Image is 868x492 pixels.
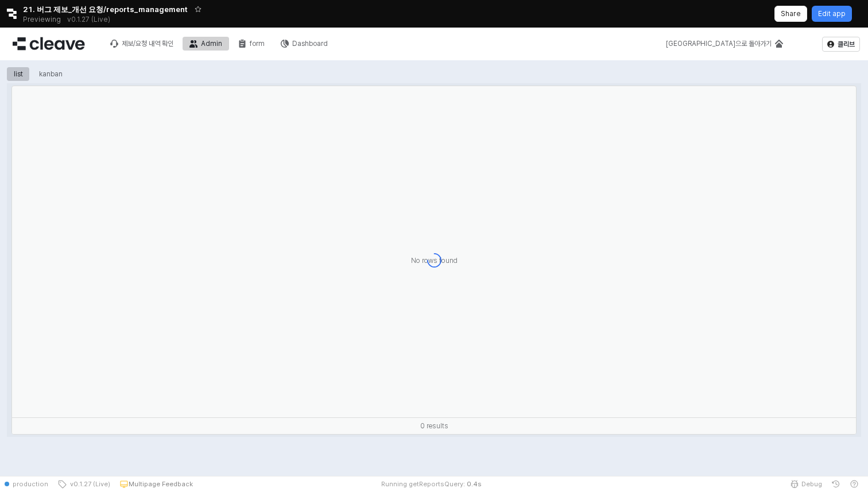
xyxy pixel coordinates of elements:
[774,6,807,22] button: Share app
[14,67,23,81] div: list
[292,40,328,48] div: Dashboard
[67,479,110,489] span: v0.1.27 (Live)
[838,40,855,49] p: 클리브
[381,479,465,489] span: Running getReportsQuery:
[23,3,188,15] span: 21. 버그 제보_개선 요청/reports_management
[659,37,790,51] button: [GEOGRAPHIC_DATA]으로 돌아가기
[231,37,272,51] button: form
[845,476,863,492] button: Help
[67,15,110,24] p: v0.1.27 (Live)
[183,37,229,51] button: Admin
[822,37,860,52] button: 클리브
[115,476,197,492] button: Multipage Feedback
[129,479,193,489] p: Multipage Feedback
[192,3,204,15] button: Add app to favorites
[827,476,845,492] button: History
[7,67,30,81] div: list
[666,40,772,48] div: [GEOGRAPHIC_DATA]으로 돌아가기
[785,476,827,492] button: Debug
[122,40,173,48] div: 제보/요청 내역 확인
[250,40,265,48] div: form
[812,6,852,22] button: Edit app
[53,476,115,492] button: v0.1.27 (Live)
[467,479,482,489] span: 0.4 s
[818,9,846,18] p: Edit app
[274,37,335,51] button: Dashboard
[23,14,61,25] span: Previewing
[781,9,801,18] p: Share
[61,11,117,28] button: Releases and History
[103,37,180,51] button: 제보/요청 내역 확인
[32,67,69,81] div: kanban
[659,37,790,51] div: 메인으로 돌아가기
[23,11,117,28] div: Previewing v0.1.27 (Live)
[39,67,63,81] div: kanban
[801,479,822,489] span: Debug
[201,40,222,48] div: Admin
[13,479,48,489] span: production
